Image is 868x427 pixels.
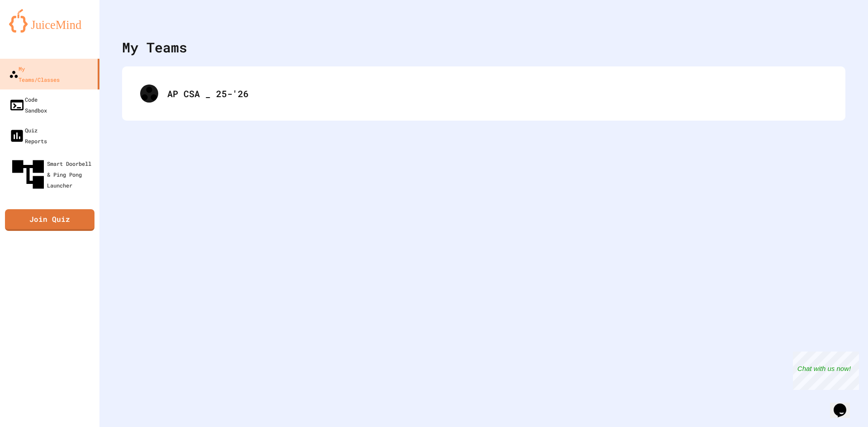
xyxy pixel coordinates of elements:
[5,209,94,231] a: Join Quiz
[9,125,47,146] div: Quiz Reports
[830,391,859,418] iframe: chat widget
[122,37,187,57] div: My Teams
[131,75,836,112] div: AP CSA _ 25-'26
[9,9,90,33] img: logo-orange.svg
[9,155,96,193] div: Smart Doorbell & Ping Pong Launcher
[9,94,47,116] div: Code Sandbox
[793,352,859,390] iframe: chat widget
[167,87,827,100] div: AP CSA _ 25-'26
[9,63,60,85] div: My Teams/Classes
